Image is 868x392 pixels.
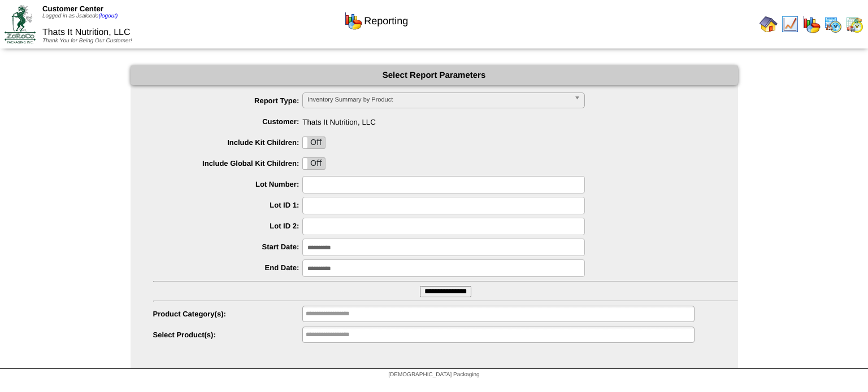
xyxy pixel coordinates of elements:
[42,13,118,19] span: Logged in as Jsalcedo
[303,158,325,169] label: Off
[153,201,303,209] label: Lot ID 1:
[153,113,738,126] span: Thats It Nutrition, LLC
[42,5,103,13] span: Customer Center
[153,96,303,105] label: Report Type:
[302,136,325,149] div: OnOff
[42,38,132,44] span: Thank You for Being Our Customer!
[5,5,36,43] img: ZoRoCo_Logo(Green%26Foil)%20jpg.webp
[344,12,362,30] img: graph.gif
[42,28,131,37] span: Thats It Nutrition, LLC
[153,222,303,230] label: Lot ID 2:
[131,65,738,85] div: Select Report Parameters
[153,180,303,188] label: Lot Number:
[364,15,408,27] span: Reporting
[153,138,303,147] label: Include Kit Children:
[302,157,325,170] div: OnOff
[153,117,303,126] label: Customer:
[759,15,778,33] img: home.gif
[307,93,570,107] span: Inventory Summary by Product
[153,159,303,168] label: Include Global Kit Children:
[153,331,303,339] label: Select Product(s):
[781,15,799,33] img: line_graph.gif
[153,263,303,272] label: End Date:
[388,372,479,378] span: [DEMOGRAPHIC_DATA] Packaging
[98,13,118,19] a: (logout)
[845,15,863,33] img: calendarinout.gif
[303,137,325,148] label: Off
[824,15,842,33] img: calendarprod.gif
[153,310,303,318] label: Product Category(s):
[802,15,821,33] img: graph.gif
[153,243,303,251] label: Start Date:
